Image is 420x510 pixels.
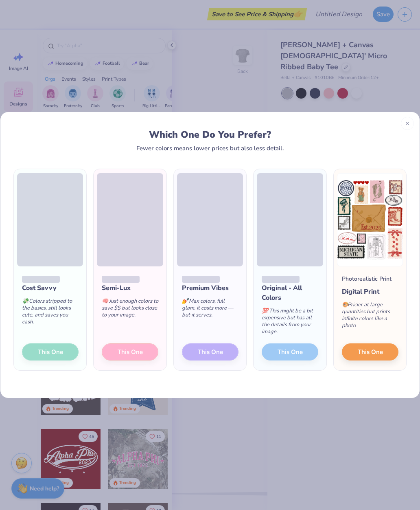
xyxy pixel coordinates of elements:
div: Colors stripped to the basics, still looks cute, and saves you cash. [22,293,79,334]
div: Which One Do You Prefer? [23,129,398,140]
div: Pricier at large quantities but prints infinite colors like a photo [342,297,398,337]
div: Cost Savvy [22,283,79,293]
span: 💸 [22,297,28,305]
div: Max colors, full glam. It costs more — but it serves. [182,293,238,327]
div: Premium Vibes [182,283,238,293]
span: 🎨 [342,301,348,308]
img: Photorealistic preview [337,173,403,266]
div: Digital Print [342,287,398,297]
div: Photorealistic Print [342,275,392,283]
span: 💅 [182,297,188,305]
span: 💯 [262,307,268,314]
span: 🧠 [102,297,108,305]
div: Just enough colors to save $$ but looks close to your image. [102,293,158,327]
div: Original - All Colors [262,283,318,303]
div: This might be a bit expensive but has all the details from your image. [262,303,318,343]
div: Fewer colors means lower prices but also less detail. [136,145,284,152]
span: This One [357,347,383,357]
button: This One [342,343,398,361]
div: Semi-Lux [102,283,158,293]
